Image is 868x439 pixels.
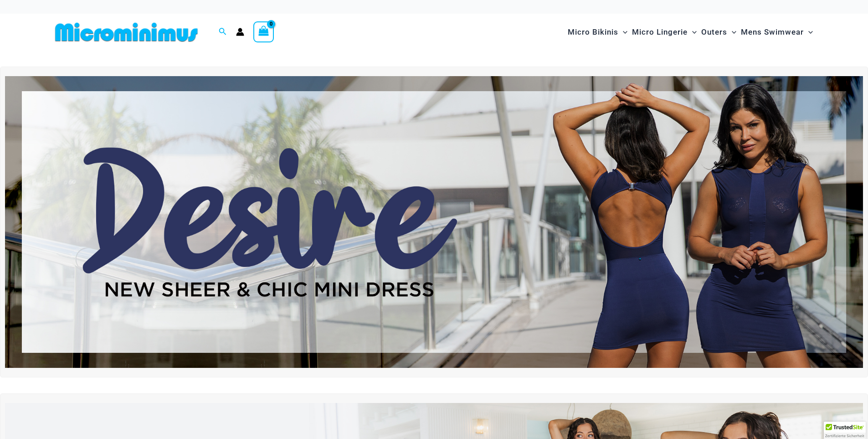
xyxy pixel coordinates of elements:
a: Micro BikinisMenu ToggleMenu Toggle [565,18,630,46]
nav: Site Navigation [564,17,817,47]
span: Menu Toggle [688,21,697,44]
a: Mens SwimwearMenu ToggleMenu Toggle [739,18,815,46]
a: Search icon link [219,26,227,38]
img: Desire me Navy Dress [5,76,863,368]
span: Menu Toggle [804,21,813,44]
span: Menu Toggle [727,21,736,44]
a: Micro LingerieMenu ToggleMenu Toggle [630,18,699,46]
div: TrustedSite Certified [824,422,866,439]
a: OutersMenu ToggleMenu Toggle [699,18,739,46]
a: Account icon link [236,28,244,36]
span: Menu Toggle [618,21,627,44]
span: Outers [701,21,727,44]
span: Micro Lingerie [632,21,688,44]
a: View Shopping Cart, empty [253,21,274,42]
span: Mens Swimwear [741,21,804,44]
span: Micro Bikinis [568,21,618,44]
img: MM SHOP LOGO FLAT [51,22,201,42]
